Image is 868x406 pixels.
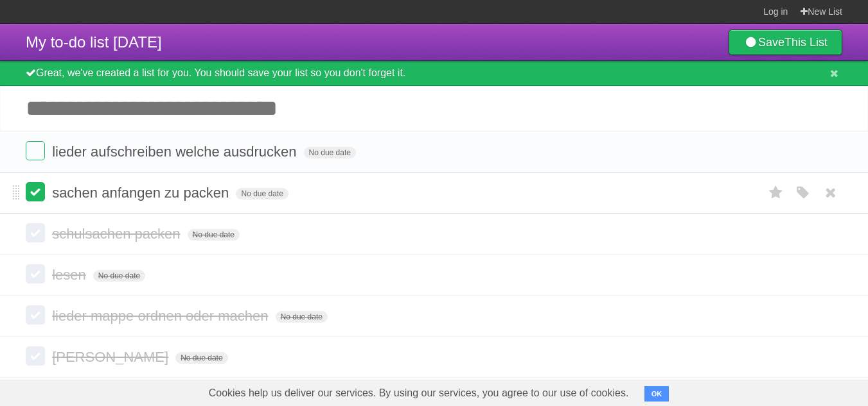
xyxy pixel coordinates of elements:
[52,226,183,242] span: schulsachen packen
[764,182,788,203] label: Star task
[52,185,232,201] span: sachen anfangen zu packen
[188,229,240,241] span: No due date
[26,346,45,366] label: Done
[52,308,271,324] span: lieder mappe ordnen oder machen
[26,33,162,51] span: My to-do list [DATE]
[93,270,145,282] span: No due date
[175,352,227,364] span: No due date
[52,349,172,365] span: [PERSON_NAME]
[644,386,669,402] button: OK
[26,264,45,283] label: Done
[26,141,45,160] label: Done
[196,380,642,406] span: Cookies help us deliver our services. By using our services, you agree to our use of cookies.
[236,188,288,199] span: No due date
[52,267,89,283] span: lesen
[729,30,842,55] a: SaveThis List
[26,223,45,242] label: Done
[304,147,356,158] span: No due date
[276,311,328,323] span: No due date
[784,36,828,49] b: This List
[26,305,45,325] label: Done
[26,182,45,201] label: Done
[52,144,299,160] span: lieder aufschreiben welche ausdrucken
